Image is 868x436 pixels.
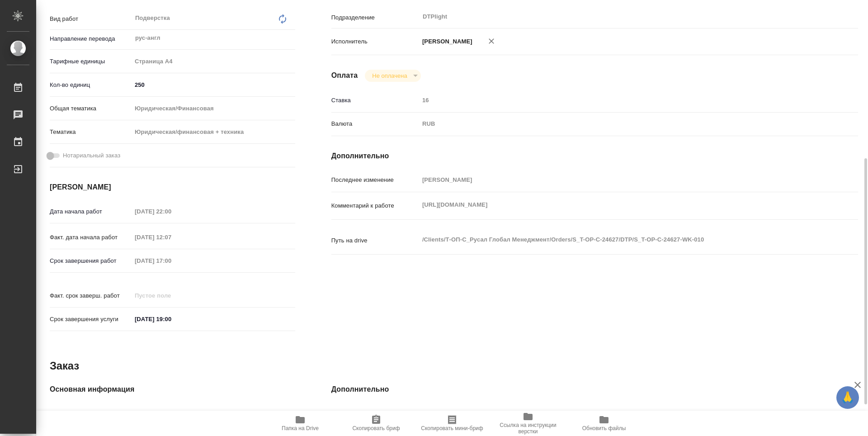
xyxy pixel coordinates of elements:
[338,411,414,436] button: Скопировать бриф
[50,291,132,300] p: Факт. срок заверш. работ
[419,173,814,186] input: Пустое поле
[50,359,79,373] h2: Заказ
[419,197,814,213] textarea: [URL][DOMAIN_NAME]
[331,384,858,395] h4: Дополнительно
[840,388,855,407] span: 🙏
[419,94,814,107] input: Пустое поле
[262,411,338,436] button: Папка на Drive
[282,425,319,431] span: Папка на Drive
[419,116,814,132] div: RUB
[566,411,642,436] button: Обновить файлы
[414,411,490,436] button: Скопировать мини-бриф
[50,104,132,113] p: Общая тематика
[331,13,419,22] p: Подразделение
[331,37,419,46] p: Исполнитель
[50,233,132,242] p: Факт. дата начала работ
[331,175,419,185] p: Последнее изменение
[419,37,472,46] p: [PERSON_NAME]
[132,124,295,140] div: Юридическая/финансовая + техника
[50,409,132,418] p: Код заказа
[331,70,358,81] h4: Оплата
[365,70,420,82] div: Не оплачена
[50,128,132,137] p: Тематика
[331,236,419,245] p: Путь на drive
[132,54,295,69] div: Страница А4
[132,231,211,244] input: Пустое поле
[132,205,211,218] input: Пустое поле
[63,151,120,160] span: Нотариальный заказ
[582,425,626,431] span: Обновить файлы
[419,232,814,247] textarea: /Clients/Т-ОП-С_Русал Глобал Менеджмент/Orders/S_T-OP-C-24627/DTP/S_T-OP-C-24627-WK-010
[132,313,211,326] input: ✎ Введи что-нибудь
[132,289,211,302] input: Пустое поле
[132,101,295,116] div: Юридическая/Финансовая
[50,34,132,43] p: Направление перевода
[132,407,295,420] input: Пустое поле
[331,201,419,210] p: Комментарий к работе
[836,386,859,409] button: 🙏
[331,151,858,161] h4: Дополнительно
[50,384,295,395] h4: Основная информация
[495,422,561,435] span: Ссылка на инструкции верстки
[331,119,419,128] p: Валюта
[50,207,132,216] p: Дата начала работ
[331,96,419,105] p: Ставка
[352,425,400,431] span: Скопировать бриф
[50,81,132,90] p: Кол-во единиц
[490,411,566,436] button: Ссылка на инструкции верстки
[369,72,410,80] button: Не оплачена
[50,57,132,66] p: Тарифные единицы
[50,182,295,193] h4: [PERSON_NAME]
[421,425,483,431] span: Скопировать мини-бриф
[481,31,501,51] button: Удалить исполнителя
[50,14,132,24] p: Вид работ
[132,254,211,267] input: Пустое поле
[331,409,419,418] p: Путь на drive
[50,256,132,265] p: Срок завершения работ
[419,407,814,420] input: Пустое поле
[132,78,295,91] input: ✎ Введи что-нибудь
[50,315,132,324] p: Срок завершения услуги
